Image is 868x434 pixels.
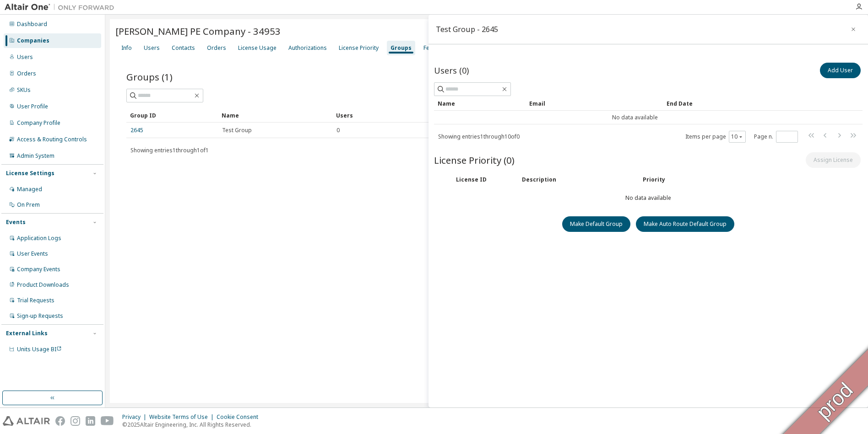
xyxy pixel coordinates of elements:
img: facebook.svg [55,416,65,426]
p: © 2025 Altair Engineering, Inc. All Rights Reserved. [122,421,264,429]
div: Managed [17,186,42,193]
div: Company Profile [17,119,60,127]
button: Make Default Group [562,216,630,232]
div: User Events [17,250,48,257]
button: Make Auto Route Default Group [636,216,734,232]
div: Companies [17,37,49,44]
span: Users (0) [434,65,469,76]
span: Items per page [685,131,746,143]
span: [PERSON_NAME] PE Company - 34953 [115,25,281,38]
div: Application Logs [17,235,61,242]
div: Groups [391,44,412,52]
div: Website Terms of Use [149,413,217,421]
button: 10 [731,133,743,140]
div: User Profile [17,103,48,110]
span: Showing entries 1 through 10 of 0 [438,133,520,140]
div: External Links [6,330,48,337]
div: Group ID [130,108,214,123]
div: Authorizations [288,44,327,52]
div: License Settings [6,170,54,177]
div: Cookie Consent [217,413,264,421]
div: Access & Routing Controls [17,136,87,143]
div: No data available [434,61,863,408]
div: Users [336,108,821,123]
div: Users [144,44,160,52]
div: On Prem [17,201,40,209]
div: Feature Restrictions [423,44,476,52]
td: No data available [434,111,836,124]
div: Description [522,176,632,183]
a: 2645 [130,127,143,134]
img: instagram.svg [71,416,80,426]
div: License Priority [339,44,379,52]
span: Test Group [222,127,252,134]
div: Dashboard [17,21,47,28]
img: altair_logo.svg [3,416,50,426]
div: Company Events [17,266,60,273]
div: Orders [17,70,36,77]
div: License ID [456,176,511,183]
span: License Priority (0) [434,154,515,166]
span: Groups (1) [126,70,173,83]
div: Contacts [172,44,195,52]
div: Product Downloads [17,281,69,289]
button: Add User [820,63,861,78]
div: Name [222,108,329,123]
div: Priority [643,176,665,183]
img: youtube.svg [101,416,114,426]
div: Admin System [17,152,54,160]
div: Test Group - 2645 [436,26,498,33]
div: Users [17,54,33,61]
div: Sign-up Requests [17,312,63,320]
button: Assign License [806,152,861,168]
div: Info [121,44,132,52]
div: SKUs [17,86,31,94]
span: 0 [336,127,340,134]
div: Trial Requests [17,297,54,304]
span: Units Usage BI [17,345,62,353]
span: Showing entries 1 through 1 of 1 [130,146,209,154]
div: End Date [667,96,832,111]
img: Altair One [5,3,119,12]
div: Name [438,96,522,111]
div: Privacy [122,413,149,421]
div: Orders [207,44,226,52]
div: Email [529,96,659,111]
img: linkedin.svg [86,416,95,426]
div: Events [6,219,26,226]
div: License Usage [238,44,277,52]
span: Page n. [754,131,798,143]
